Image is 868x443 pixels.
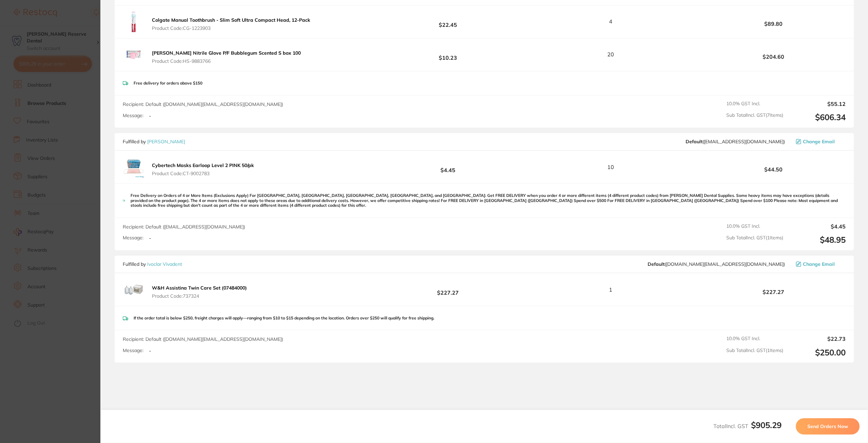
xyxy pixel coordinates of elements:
[789,336,846,342] output: $22.73
[149,113,151,119] p: -
[147,261,182,267] a: Ivoclar Vivadent
[147,139,185,145] a: [PERSON_NAME]
[794,139,846,145] button: Change Email
[609,18,612,24] span: 4
[150,162,256,177] button: Cybertech Masks Earloop Level 2 PINK 50/pk Product Code:CT-9002783
[134,81,202,86] p: Free delivery for orders above $150
[123,101,283,107] span: Recipient: Default ( [DOMAIN_NAME][EMAIL_ADDRESS][DOMAIN_NAME] )
[123,279,144,300] img: dDlwOXJ4Mg
[726,223,783,229] span: 10.0 % GST Incl.
[726,112,783,122] span: Sub Total Incl. GST ( 7 Items)
[152,171,254,176] span: Product Code: CT-9002783
[648,261,665,267] b: Default
[803,261,835,267] span: Change Email
[609,287,612,293] span: 1
[789,112,846,122] output: $606.34
[152,50,301,56] b: [PERSON_NAME] Nitrile Glove P/F Bubblegum Scented S box 100
[131,193,846,208] p: Free Delivery on Orders of 4 or More Items (Exclusions Apply) For [GEOGRAPHIC_DATA], [GEOGRAPHIC_...
[152,58,301,64] span: Product Code: HS-9883766
[152,162,254,168] b: Cybertech Masks Earloop Level 2 PINK 50/pk
[150,285,249,299] button: W&H Assistina Twin Care Set (07484000) Product Code:737324
[789,101,846,107] output: $55.12
[726,348,783,357] span: Sub Total Incl. GST ( 1 Items)
[686,139,703,145] b: Default
[123,235,143,241] label: Message:
[807,423,848,429] span: Send Orders Now
[376,283,520,296] b: $227.27
[751,420,782,430] b: $905.29
[376,15,520,28] b: $22.45
[152,17,310,23] b: Colgate Manual Toothbrush - Slim Soft Ultra Compact Head, 12-Pack
[789,348,846,357] output: $250.00
[701,21,846,27] b: $89.80
[789,223,846,229] output: $4.45
[123,113,143,118] label: Message:
[152,293,247,299] span: Product Code: 737324
[803,139,835,144] span: Change Email
[123,11,144,33] img: dGZod29pag
[607,51,614,57] span: 20
[123,348,143,353] label: Message:
[648,261,785,267] span: orders.au@ivoclarvivadent.com
[152,285,247,291] b: W&H Assistina Twin Care Set (07484000)
[701,54,846,60] b: $204.60
[123,224,245,230] span: Recipient: Default ( [EMAIL_ADDRESS][DOMAIN_NAME] )
[134,316,434,320] p: If the order total is below $250, freight charges will apply—ranging from $10 to $15 depending on...
[376,161,520,173] b: $4.45
[149,348,151,354] p: -
[686,139,785,144] span: save@adamdental.com.au
[149,235,151,241] p: -
[726,101,783,107] span: 10.0 % GST Incl.
[123,156,144,178] img: Mnl6NGt4Zw
[789,235,846,245] output: $48.95
[152,25,310,31] span: Product Code: CG-1223903
[796,418,860,435] button: Send Orders Now
[123,261,182,267] p: Fulfilled by
[726,336,783,342] span: 10.0 % GST Incl.
[713,423,782,429] span: Total Incl. GST
[150,50,303,64] button: [PERSON_NAME] Nitrile Glove P/F Bubblegum Scented S box 100 Product Code:HS-9883766
[701,289,846,295] b: $227.27
[123,139,185,144] p: Fulfilled by
[701,166,846,172] b: $44.50
[123,336,283,342] span: Recipient: Default ( [DOMAIN_NAME][EMAIL_ADDRESS][DOMAIN_NAME] )
[607,164,614,170] span: 10
[376,48,520,61] b: $10.23
[123,44,144,66] img: cG4ycDF6aw
[726,235,783,245] span: Sub Total Incl. GST ( 1 Items)
[794,261,846,267] button: Change Email
[150,17,312,31] button: Colgate Manual Toothbrush - Slim Soft Ultra Compact Head, 12-Pack Product Code:CG-1223903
